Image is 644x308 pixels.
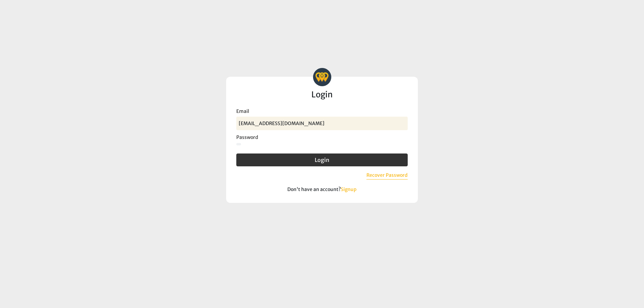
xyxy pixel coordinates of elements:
label: Password [236,134,407,141]
a: Signup [341,186,357,192]
button: Recover Password [366,172,408,180]
p: Don't have an account? [236,186,407,193]
label: Email [236,108,407,115]
button: Login [236,153,407,166]
h2: Login [236,90,407,99]
input: Email [236,117,407,130]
